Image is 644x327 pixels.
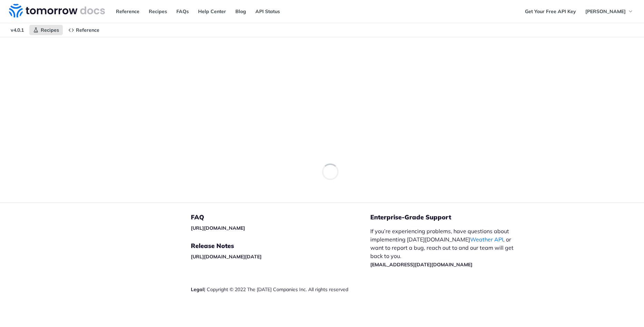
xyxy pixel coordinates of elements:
[9,4,105,18] img: Tomorrow.io Weather API Docs
[191,242,370,250] h5: Release Notes
[470,236,503,243] a: Weather API
[521,6,580,17] a: Get Your Free API Key
[370,261,472,268] a: [EMAIL_ADDRESS][DATE][DOMAIN_NAME]
[370,227,521,268] p: If you’re experiencing problems, have questions about implementing [DATE][DOMAIN_NAME] , or want ...
[252,6,284,17] a: API Status
[585,8,626,14] span: [PERSON_NAME]
[112,6,143,17] a: Reference
[191,213,370,221] h5: FAQ
[191,254,262,260] a: [URL][DOMAIN_NAME][DATE]
[370,213,532,221] h5: Enterprise-Grade Support
[29,25,63,35] a: Recipes
[191,225,245,231] a: [URL][DOMAIN_NAME]
[194,6,230,17] a: Help Center
[65,25,103,35] a: Reference
[232,6,250,17] a: Blog
[76,27,99,33] span: Reference
[191,286,204,293] a: Legal
[145,6,171,17] a: Recipes
[173,6,193,17] a: FAQs
[7,25,28,35] span: v4.0.1
[41,27,59,33] span: Recipes
[191,286,370,293] div: | Copyright © 2022 The [DATE] Companies Inc. All rights reserved
[582,6,637,17] button: [PERSON_NAME]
